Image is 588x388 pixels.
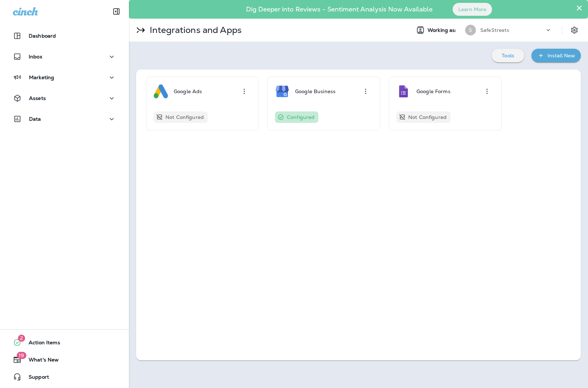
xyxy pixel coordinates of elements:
p: Dig Deeper into Reviews - Sentiment Analysis Now Available [225,8,453,10]
div: You have configured this integration [275,111,318,123]
button: Support [7,370,122,384]
button: Collapse Sidebar [106,4,126,19]
button: Learn More [453,3,492,16]
span: What's New [21,357,59,365]
div: Install New [548,51,575,60]
p: Inbox [29,54,42,59]
span: 2 [18,335,25,342]
img: Google Forms [396,84,411,99]
p: Configured [287,114,314,120]
p: Tools [502,53,514,58]
button: Install New [531,49,581,62]
button: 2Action Items [7,335,122,350]
div: You have not yet configured this integration. To use it, please click on it and fill out the requ... [154,111,208,123]
span: Working as: [428,27,458,33]
p: Assets [29,95,46,101]
div: S [465,25,476,35]
img: Google Ads [154,84,168,99]
span: 19 [16,352,26,359]
div: You have not yet configured this integration. To use it, please click on it and fill out the requ... [396,111,450,123]
button: Data [7,112,122,126]
p: Google Forms [416,88,450,94]
p: Integrations and Apps [147,25,242,35]
p: Dashboard [29,33,56,39]
button: Assets [7,91,122,105]
p: Not Configured [408,114,447,120]
button: 19What's New [7,353,122,367]
p: SafeStreets [480,27,510,33]
button: Settings [568,24,581,37]
img: Google Business [275,84,289,99]
button: Dashboard [7,29,122,43]
button: Marketing [7,70,122,85]
button: Inbox [7,49,122,64]
span: Support [21,374,49,383]
p: Data [29,116,41,122]
span: Action Items [21,340,60,348]
button: Close [576,2,583,14]
p: Not Configured [165,114,204,120]
p: Marketing [29,75,54,80]
p: Google Ads [174,88,202,94]
p: Google Business [295,88,336,94]
button: Tools [492,49,524,62]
